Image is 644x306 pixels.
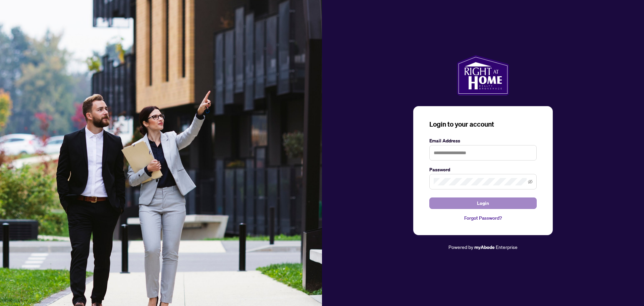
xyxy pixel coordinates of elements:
[457,55,509,95] img: ma-logo
[429,137,537,144] label: Email Address
[429,214,537,222] a: Forgot Password?
[429,166,537,173] label: Password
[528,179,533,184] span: eye-invisible
[448,244,473,250] span: Powered by
[474,244,495,251] a: myAbode
[496,244,518,250] span: Enterprise
[477,198,489,209] span: Login
[429,120,537,129] h3: Login to your account
[429,198,537,209] button: Login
